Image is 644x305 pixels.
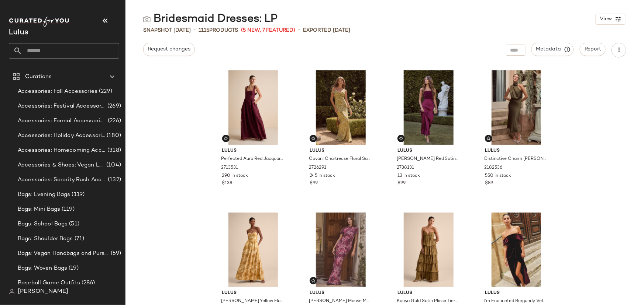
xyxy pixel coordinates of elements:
[18,117,106,125] span: Accessories: Formal Accessories
[106,176,121,184] span: (132)
[148,46,190,52] span: Request changes
[479,70,553,145] img: 13199126_2182536.jpg
[199,28,209,33] span: 1115
[310,173,335,179] span: 245 in stock
[595,14,626,25] button: View
[531,43,574,56] button: Metadata
[143,27,191,34] span: Snapshot [DATE]
[18,102,106,111] span: Accessories: Festival Accessories
[397,156,459,162] span: [PERSON_NAME] Red Satin Pleated Strapless Maxi Dress
[70,190,85,199] span: (119)
[310,290,372,297] span: Lulus
[143,15,151,23] img: svg%3e
[67,264,79,273] span: (19)
[580,43,606,56] button: Report
[18,264,67,273] span: Bags: Woven Bags
[18,220,68,228] span: Bags: School Bags
[143,43,195,56] button: Request changes
[143,12,278,27] div: Bridesmaid Dresses: LP
[311,136,316,141] img: svg%3e
[484,298,547,305] span: I'm Enchanted Burgundy Velvet Off-the-Shoulder Maxi Dress
[222,148,285,154] span: Lulus
[298,26,300,35] span: •
[485,180,493,187] span: $89
[309,156,371,162] span: Cavani Chartreuse Floral Satin Asymmetrical Maxi Dress
[399,136,403,141] img: svg%3e
[9,289,15,295] img: svg%3e
[18,235,73,243] span: Bags: Shoulder Bags
[216,70,290,145] img: 2713531_02_front_2025-09-16.jpg
[304,213,378,287] img: 13199066_2738231.jpg
[222,180,233,187] span: $138
[397,173,420,179] span: 13 in stock
[309,298,371,305] span: [PERSON_NAME] Mauve Multi Floral Backless Maxi Dress
[18,132,105,140] span: Accessories: Holiday Accessories
[241,27,295,34] span: (5 New, 7 Featured)
[310,180,318,187] span: $99
[18,161,105,169] span: Accessories & Shoes: Vegan Leather
[392,70,466,145] img: 13198906_2738131.jpg
[221,165,238,171] span: 2713531
[106,117,121,125] span: (226)
[397,148,460,154] span: Lulus
[485,148,547,154] span: Lulus
[304,70,378,145] img: 13199086_2726291.jpg
[9,17,72,27] img: cfy_white_logo.C9jOOHJF.svg
[18,146,106,155] span: Accessories: Homecoming Accessories
[18,176,106,184] span: Accessories: Sorority Rush Accessories
[536,46,569,53] span: Metadata
[106,146,121,155] span: (318)
[599,16,612,22] span: View
[105,161,121,169] span: (104)
[485,173,511,179] span: 550 in stock
[18,190,70,199] span: Bags: Evening Bags
[9,29,28,36] span: Current Company Name
[18,279,80,287] span: Baseball Game Outfits
[224,136,228,141] img: svg%3e
[310,148,372,154] span: Lulus
[397,298,459,305] span: Kanya Gold Satin Plisse Tiered Maxi Dress
[18,249,109,258] span: Bags: Vegan Handbags and Purses
[105,132,121,140] span: (180)
[68,220,79,228] span: (51)
[199,27,238,34] div: Products
[484,165,502,171] span: 2182536
[222,290,285,297] span: Lulus
[311,278,316,283] img: svg%3e
[392,213,466,287] img: 2712771_01_hero_2025-07-21.jpg
[397,290,460,297] span: Lulus
[221,298,284,305] span: [PERSON_NAME] Yellow Floral Jacquard Strapless Maxi Dress
[221,156,284,162] span: Perfected Aura Red Jacquard Tie-Back Maxi Dress with Pockets
[479,213,553,287] img: 13112161_1582896.jpg
[80,279,95,287] span: (286)
[194,26,196,35] span: •
[60,205,75,214] span: (119)
[18,287,68,296] span: [PERSON_NAME]
[18,87,97,96] span: Accessories: Fall Accessories
[309,165,326,171] span: 2726291
[485,290,547,297] span: Lulus
[397,165,414,171] span: 2738131
[109,249,121,258] span: (59)
[73,235,85,243] span: (71)
[584,46,601,52] span: Report
[397,180,406,187] span: $99
[18,205,60,214] span: Bags: Mini Bags
[222,173,248,179] span: 290 in stock
[303,27,350,34] p: Exported [DATE]
[106,102,121,111] span: (269)
[486,136,491,141] img: svg%3e
[97,87,112,96] span: (229)
[25,73,52,81] span: Curations
[216,213,290,287] img: 2707151_02_front_2025-08-04.jpg
[484,156,547,162] span: Distinctive Charm [PERSON_NAME] Satin Asymmetrical Midi Dress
